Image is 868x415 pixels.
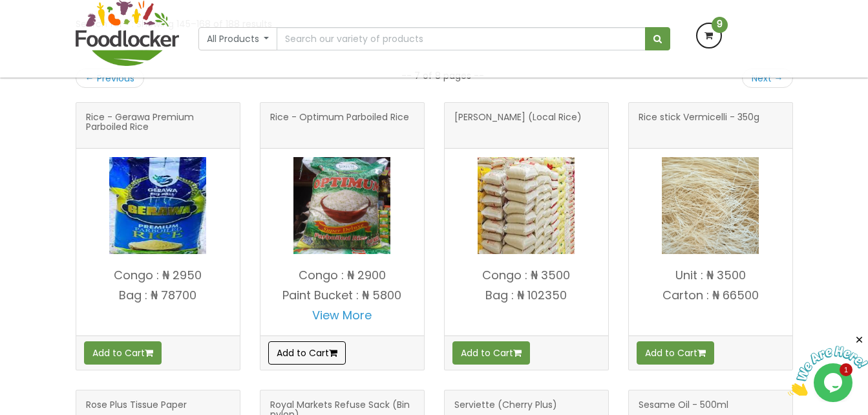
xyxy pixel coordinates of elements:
span: 9 [712,17,728,33]
a: Next → [742,69,793,88]
iframe: chat widget [788,334,868,396]
p: Bag : ₦ 102350 [445,289,608,302]
p: Bag : ₦ 78700 [76,289,240,302]
button: Add to Cart [84,341,162,365]
button: Add to Cart [637,341,714,365]
button: All Products [198,27,278,50]
p: Congo : ₦ 2950 [76,269,240,282]
p: Congo : ₦ 3500 [445,269,608,282]
p: Carton : ₦ 66500 [629,289,792,302]
p: Congo : ₦ 2900 [260,269,424,282]
button: Add to Cart [268,341,346,365]
p: Unit : ₦ 3500 [629,269,792,282]
span: Rice - Optimum Parboiled Rice [270,112,409,138]
button: Add to Cart [452,341,530,365]
img: Rice stick Vermicelli - 350g [662,157,759,254]
input: Search our variety of products [277,27,645,50]
a: View More [312,307,372,323]
span: [PERSON_NAME] (Local Rice) [454,112,582,138]
i: Add to cart [329,348,337,357]
i: Add to cart [145,348,153,357]
span: Rice stick Vermicelli - 350g [639,112,759,138]
img: Rice - Gerawa Premium Parboiled Rice [109,157,206,254]
img: Rice - Sarafa (Local Rice) [478,157,575,254]
a: ← Previous [76,69,144,88]
img: Rice - Optimum Parboiled Rice [293,157,390,254]
span: Rice - Gerawa Premium Parboiled Rice [86,112,230,138]
i: Add to cart [513,348,522,357]
p: Paint Bucket : ₦ 5800 [260,289,424,302]
i: Add to cart [697,348,706,357]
